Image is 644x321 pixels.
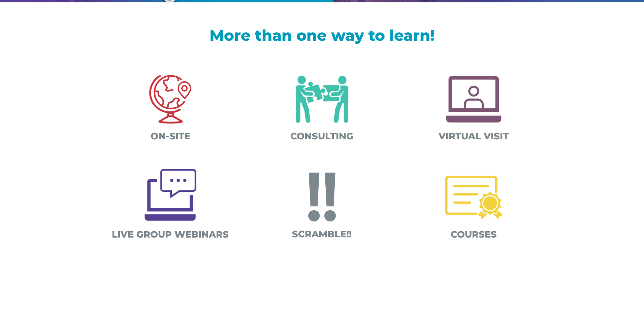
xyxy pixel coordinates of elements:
span: ON-SITE [151,131,190,142]
span: CONSULTING [290,131,353,142]
h1: More than one way to learn! [106,28,538,46]
span: LIVE GROUP WEBINARS [112,229,229,240]
img: On-site [135,64,205,135]
img: Consulting [287,64,357,135]
img: Certifications [439,162,509,233]
span: COURSES [451,229,497,240]
span: SCRAMBLE!! [292,228,352,240]
span: VIRTUAL VISIT [439,131,509,142]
